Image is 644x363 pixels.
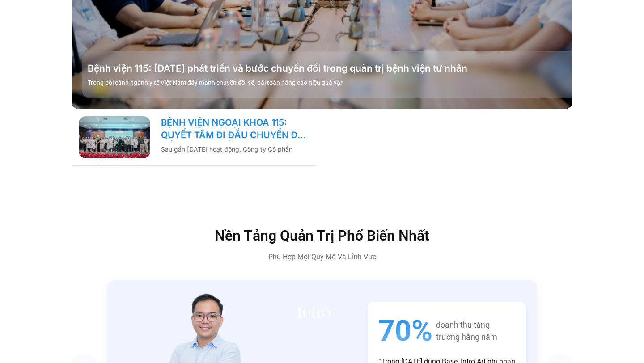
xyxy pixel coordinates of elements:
[378,312,432,350] span: 70%
[292,298,335,328] img: 68409c42e2319625e8df516f_Frame%201948754466.avif
[132,252,512,262] p: Phù Hợp Mọi Quy Mô Và Lĩnh Vực
[88,78,578,88] p: Trong bối cảnh ngành y tế Việt Nam đẩy mạnh chuyển đổi số, bài toán nâng cao hiệu quả vận
[436,319,497,343] span: doanh thu tăng trưởng hằng năm
[161,116,309,141] a: BỆNH VIỆN NGOẠI KHOA 115: QUYẾT TÂM ĐI ĐẦU CHUYỂN ĐỔI SỐ NGÀNH Y TẾ!
[132,228,512,243] h2: Nền Tảng Quản Trị Phổ Biến Nhất
[161,145,309,154] p: Sau gần [DATE] hoạt động, Công ty Cổ phần
[88,62,578,75] a: Bệnh viện 115: [DATE] phát triển và bước chuyển đổi trong quản trị bệnh viện tư nhân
